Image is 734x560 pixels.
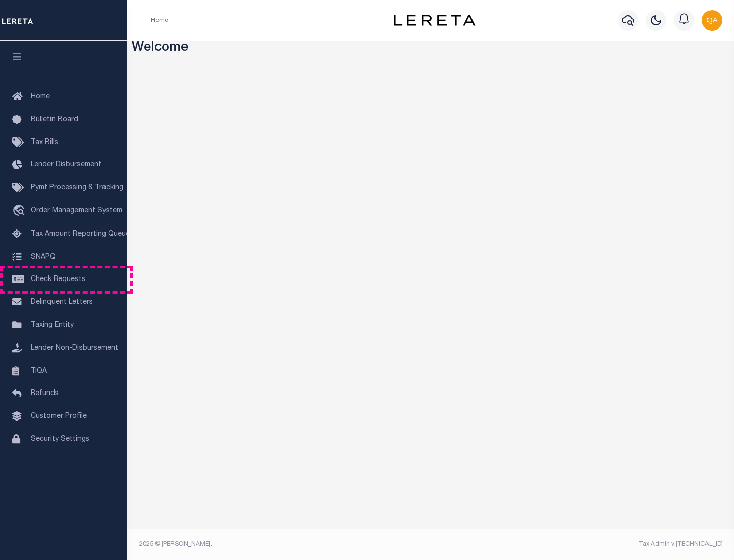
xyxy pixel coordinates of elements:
[31,116,78,123] span: Bulletin Board
[702,10,722,31] img: svg+xml;base64,PHN2ZyB4bWxucz0iaHR0cDovL3d3dy53My5vcmcvMjAwMC9zdmciIHBvaW50ZXItZXZlbnRzPSJub25lIi...
[31,322,74,329] span: Taxing Entity
[31,413,87,420] span: Customer Profile
[31,345,118,352] span: Lender Non-Disbursement
[31,139,58,146] span: Tax Bills
[31,184,123,191] span: Pymt Processing & Tracking
[438,540,723,549] div: Tax Admin v.[TECHNICAL_ID]
[132,41,730,57] h3: Welcome
[31,276,85,283] span: Check Requests
[31,93,50,100] span: Home
[151,16,168,25] li: Home
[31,436,89,443] span: Security Settings
[31,231,130,238] span: Tax Amount Reporting Queue
[31,253,56,260] span: SNAPQ
[31,207,122,214] span: Order Management System
[394,15,475,26] img: logo-dark.svg
[132,540,431,549] div: 2025 © [PERSON_NAME].
[31,161,101,169] span: Lender Disbursement
[31,390,59,397] span: Refunds
[31,367,47,374] span: TIQA
[31,299,93,306] span: Delinquent Letters
[12,205,29,218] i: travel_explore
